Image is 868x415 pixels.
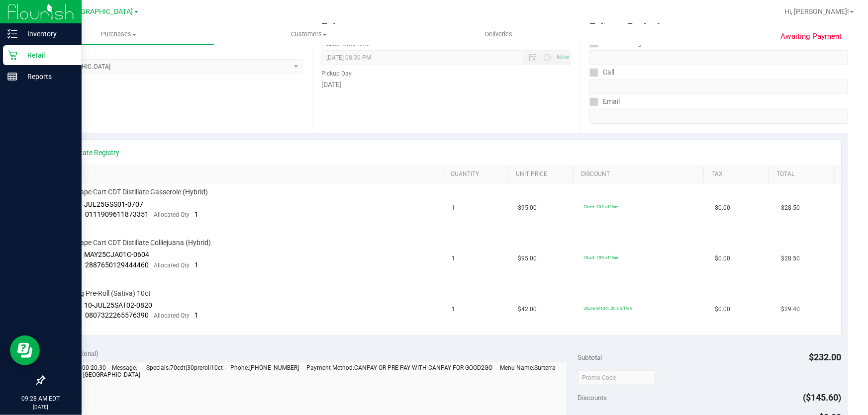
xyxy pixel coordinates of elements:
span: Allocated Qty [154,262,190,269]
iframe: Resource center [10,335,40,365]
span: 1 [195,311,199,319]
a: Deliveries [404,24,594,45]
span: 30preroll10ct: 30% off line [583,306,632,311]
span: Purchases [24,30,214,39]
span: JUL25GSS01-0707 [85,200,144,208]
a: Unit Price [516,170,570,178]
span: $0.00 [715,305,731,314]
span: Subtotal [578,353,602,361]
span: 1 [195,261,199,269]
input: Format: (999) 999-9999 [589,80,848,94]
span: FT 1g Vape Cart CDT Distillate Colliejuana (Hybrid) [57,238,211,248]
span: $0.00 [715,254,731,263]
p: 09:28 AM EDT [4,394,77,403]
a: View State Registry [60,148,120,158]
inline-svg: Inventory [7,29,17,39]
span: 1 [195,210,199,218]
p: [DATE] [4,403,77,411]
span: $232.00 [809,352,842,362]
span: FT 0.35g Pre-Roll (Sativa) 10ct [57,289,151,298]
label: Pickup Day [321,69,352,78]
a: Purchases [24,24,214,45]
span: $28.50 [781,254,800,263]
span: Deliveries [472,30,526,39]
inline-svg: Reports [7,72,17,82]
span: $29.40 [781,305,800,314]
span: Awaiting Payment [781,31,842,42]
label: Call [589,65,614,80]
p: Inventory [17,28,77,40]
span: 10-JUL25SAT02-0820 [85,301,153,309]
span: Hi, [PERSON_NAME]! [784,7,849,15]
a: SKU [59,170,439,178]
a: Tax [712,170,766,178]
span: 0807322265576390 [86,311,149,319]
inline-svg: Retail [7,50,17,60]
span: 1 [452,305,456,314]
label: Email [589,94,620,109]
span: 1 [452,254,456,263]
span: 0111909611873351 [86,210,149,218]
span: $95.00 [518,203,537,213]
span: $0.00 [715,203,731,213]
a: Discount [581,170,700,178]
span: Discounts [578,389,607,407]
input: Promo Code [578,370,655,385]
span: MAY25CJA01C-0604 [85,250,150,258]
span: 70cdt: 70% off line [583,204,618,209]
span: Customers [214,30,403,39]
span: $42.00 [518,305,537,314]
span: $28.50 [781,203,800,213]
p: Reports [17,71,77,83]
span: 70cdt: 70% off line [583,255,618,260]
span: Allocated Qty [154,312,190,319]
span: $95.00 [518,254,537,263]
span: [GEOGRAPHIC_DATA] [65,7,133,16]
span: Allocated Qty [154,211,190,218]
a: Total [777,170,831,178]
a: Customers [214,24,404,45]
span: FT 1g Vape Cart CDT Distillate Gasserole (Hybrid) [57,187,208,197]
p: Retail [17,49,77,61]
a: Quantity [451,170,504,178]
span: 2887650129444460 [86,261,149,269]
span: 1 [452,203,456,213]
div: [DATE] [321,80,571,90]
span: ($145.60) [803,392,842,403]
input: Format: (999) 999-9999 [589,50,848,65]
